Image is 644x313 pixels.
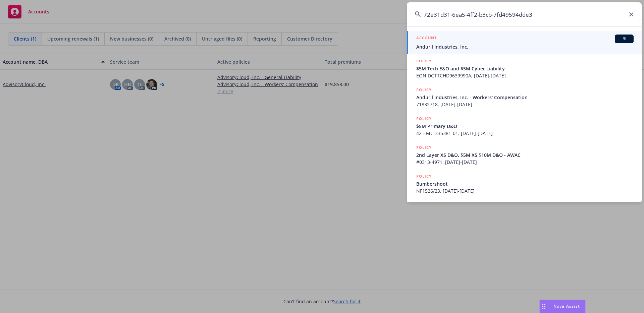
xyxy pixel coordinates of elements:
h5: POLICY [416,144,432,151]
button: Nova Assist [539,300,586,313]
a: POLICYBumbershootNF1526/23, [DATE]-[DATE] [407,169,642,198]
a: POLICYAnduril Industries, Inc. - Workers' Compensation71832718, [DATE]-[DATE] [407,83,642,112]
span: NF1526/23, [DATE]-[DATE] [416,187,634,194]
span: 42-EMC-335381-01, [DATE]-[DATE] [416,130,634,137]
span: BI [618,36,631,42]
span: Anduril Industries, Inc. [416,43,634,50]
h5: POLICY [416,86,432,93]
span: Nova Assist [553,303,580,309]
h5: POLICY [416,115,432,122]
h5: POLICY [416,173,432,180]
a: POLICY$5M Tech E&O and $5M Cyber LiabilityEON DGTTCHD9639990A, [DATE]-[DATE] [407,54,642,83]
span: #0313-4971, [DATE]-[DATE] [416,159,634,166]
div: Drag to move [540,300,548,313]
span: $5M Tech E&O and $5M Cyber Liability [416,65,634,72]
h5: POLICY [416,58,432,64]
h5: ACCOUNT [416,35,437,43]
span: $5M Primary D&O [416,123,634,130]
span: 71832718, [DATE]-[DATE] [416,101,634,108]
span: Anduril Industries, Inc. - Workers' Compensation [416,94,634,101]
a: POLICY$5M Primary D&O42-EMC-335381-01, [DATE]-[DATE] [407,112,642,140]
span: EON DGTTCHD9639990A, [DATE]-[DATE] [416,72,634,79]
span: 2nd Layer XS D&O. $5M XS $10M D&O - AWAC [416,151,634,159]
a: ACCOUNTBIAnduril Industries, Inc. [407,31,642,54]
a: POLICY2nd Layer XS D&O. $5M XS $10M D&O - AWAC#0313-4971, [DATE]-[DATE] [407,140,642,169]
span: Bumbershoot [416,180,634,187]
input: Search... [407,2,642,26]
